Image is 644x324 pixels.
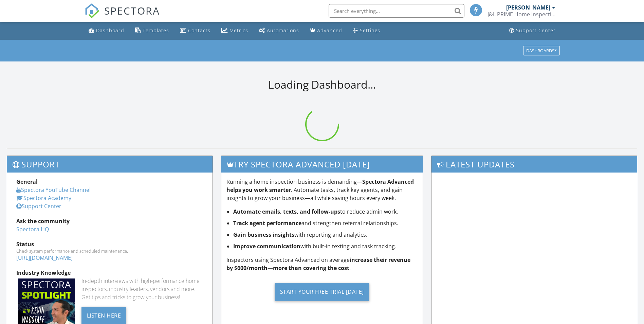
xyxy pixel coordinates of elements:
[507,24,558,37] a: Support Center
[523,46,560,55] button: Dashboards
[226,256,410,272] strong: increase their revenue by $600/month—more than covering the cost
[360,27,380,34] div: Settings
[506,4,550,11] div: [PERSON_NAME]
[233,231,418,239] li: with reporting and analytics.
[267,27,299,34] div: Automations
[132,24,172,37] a: Templates
[96,27,124,34] div: Dashboard
[229,27,248,34] div: Metrics
[226,178,414,194] strong: Spectora Advanced helps you work smarter
[233,208,340,215] strong: Automate emails, texts, and follow-ups
[86,24,127,37] a: Dashboard
[188,27,210,34] div: Contacts
[16,194,71,202] a: Spectora Academy
[233,242,300,250] strong: Improve communication
[177,24,213,37] a: Contacts
[226,256,418,272] p: Inspectors using Spectora Advanced on average .
[233,208,418,216] li: to reduce admin work.
[16,248,203,254] div: Check system performance and scheduled maintenance.
[307,24,345,37] a: Advanced
[85,3,99,18] img: The Best Home Inspection Software - Spectora
[226,277,418,306] a: Start Your Free Trial [DATE]
[7,156,213,173] h3: Support
[219,24,251,37] a: Metrics
[221,156,423,173] h3: Try spectora advanced [DATE]
[16,240,203,248] div: Status
[233,242,418,250] li: with built-in texting and task tracking.
[256,24,302,37] a: Automations (Basic)
[226,178,418,202] p: Running a home inspection business is demanding— . Automate tasks, track key agents, and gain ins...
[16,202,61,210] a: Support Center
[16,269,203,277] div: Industry Knowledge
[104,3,160,18] span: SPECTORA
[317,27,342,34] div: Advanced
[85,9,160,23] a: SPECTORA
[329,4,464,18] input: Search everything...
[233,231,294,238] strong: Gain business insights
[16,217,203,225] div: Ask the community
[487,11,555,18] div: J&L PRIME Home Inspections LLC
[516,27,556,34] div: Support Center
[526,48,557,53] div: Dashboards
[350,24,383,37] a: Settings
[233,219,301,227] strong: Track agent performance
[16,186,91,194] a: Spectora YouTube Channel
[16,178,38,185] strong: General
[143,27,169,34] div: Templates
[16,254,73,262] a: [URL][DOMAIN_NAME]
[431,156,637,173] h3: Latest Updates
[16,226,49,233] a: Spectora HQ
[81,277,203,301] div: In-depth interviews with high-performance home inspectors, industry leaders, vendors and more. Ge...
[233,219,418,227] li: and strengthen referral relationships.
[275,283,369,301] div: Start Your Free Trial [DATE]
[81,311,127,319] a: Listen Here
